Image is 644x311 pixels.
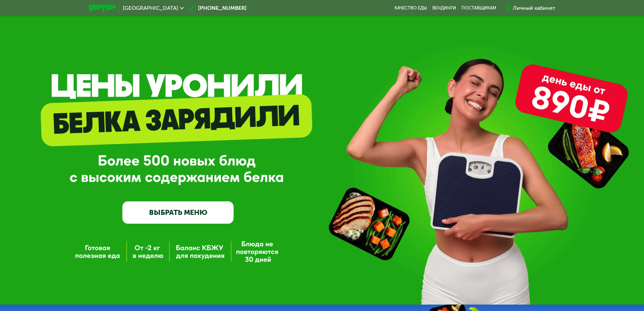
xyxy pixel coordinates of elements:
a: [PHONE_NUMBER] [187,4,246,12]
div: поставщикам [461,5,496,11]
a: ВЫБРАТЬ МЕНЮ [122,201,234,224]
span: [GEOGRAPHIC_DATA] [123,5,178,11]
a: Качество еды [395,5,427,11]
a: Вендинги [432,5,456,11]
div: Личный кабинет [513,4,555,12]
